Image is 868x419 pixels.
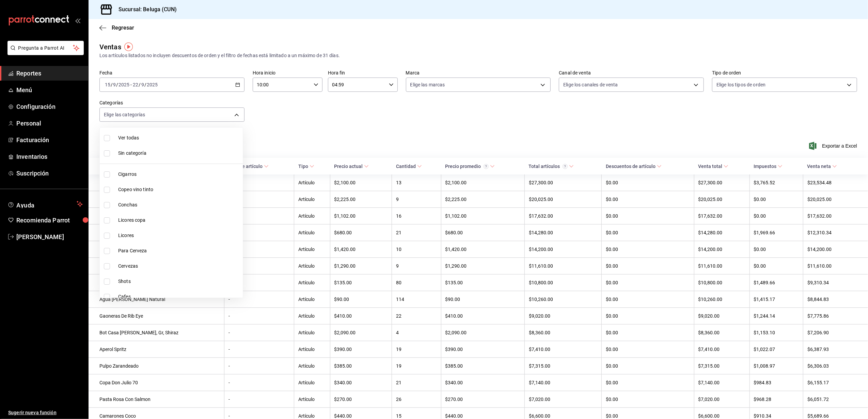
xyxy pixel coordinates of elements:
span: Conchas [118,201,240,208]
img: Tooltip marker [124,43,133,51]
span: Cigarros [118,171,240,178]
span: Ver todas [118,134,240,141]
span: Licores [118,232,240,239]
span: Licores copa [118,217,240,224]
span: Copeo vino tinto [118,186,240,193]
span: Cervezas [118,263,240,270]
span: Shots [118,278,240,285]
span: Sin categoría [118,150,240,157]
span: Cafes [118,293,240,300]
span: Para Cerveza [118,247,240,254]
